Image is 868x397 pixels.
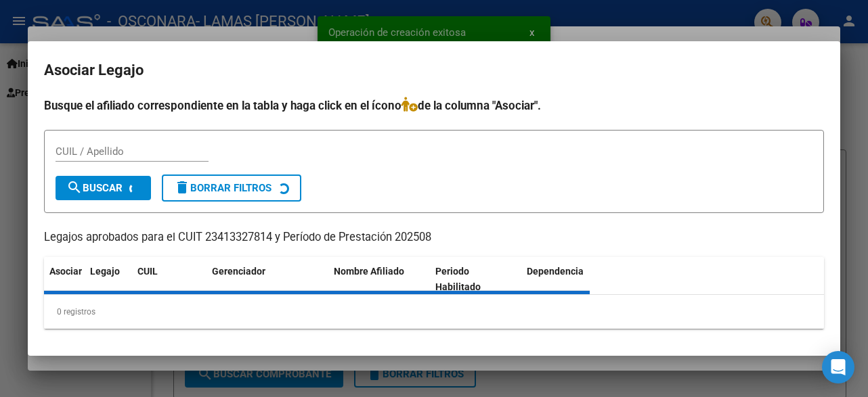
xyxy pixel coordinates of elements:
span: Legajo [90,266,120,277]
button: Buscar [56,176,151,200]
button: Borrar Filtros [162,174,301,202]
datatable-header-cell: Dependencia [521,257,623,302]
mat-icon: delete [174,179,190,195]
div: Open Intercom Messenger [822,351,854,383]
datatable-header-cell: Gerenciador [207,257,328,302]
span: Dependencia [527,266,584,277]
span: Asociar [49,266,82,277]
datatable-header-cell: Nombre Afiliado [328,257,430,302]
h2: Asociar Legajo [44,57,824,83]
div: 0 registros [44,295,824,329]
span: Gerenciador [212,266,265,277]
span: Borrar Filtros [174,182,272,194]
span: Nombre Afiliado [334,266,404,277]
datatable-header-cell: Legajo [85,257,132,302]
h4: Busque el afiliado correspondiente en la tabla y haga click en el ícono de la columna "Asociar". [44,97,824,114]
span: CUIL [137,266,158,277]
datatable-header-cell: Asociar [44,257,85,302]
datatable-header-cell: Periodo Habilitado [430,257,521,302]
span: Buscar [66,182,123,194]
span: Periodo Habilitado [435,266,481,292]
datatable-header-cell: CUIL [132,257,207,302]
p: Legajos aprobados para el CUIT 23413327814 y Período de Prestación 202508 [44,229,824,246]
mat-icon: search [66,179,83,195]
